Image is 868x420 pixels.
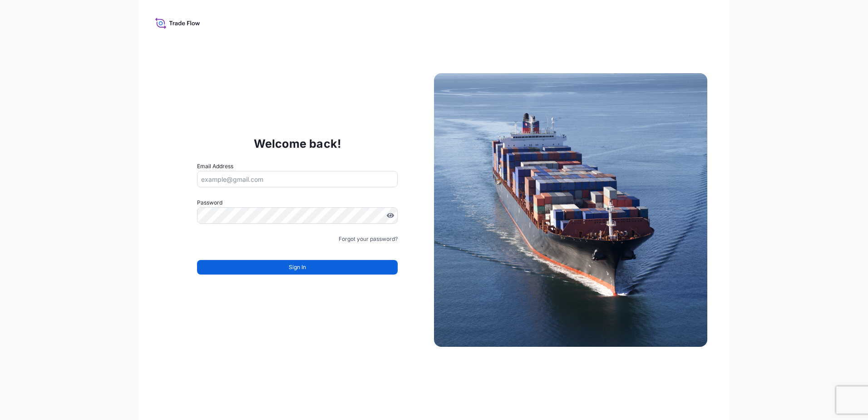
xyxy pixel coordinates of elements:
p: Welcome back! [254,136,341,151]
a: Forgot your password? [339,235,398,244]
input: example@gmail.com [197,171,398,187]
button: Show password [387,212,394,219]
span: Sign In [289,263,306,272]
label: Email Address [197,162,233,171]
label: Password [197,198,398,207]
img: Ship illustration [434,73,707,347]
button: Sign In [197,260,398,275]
